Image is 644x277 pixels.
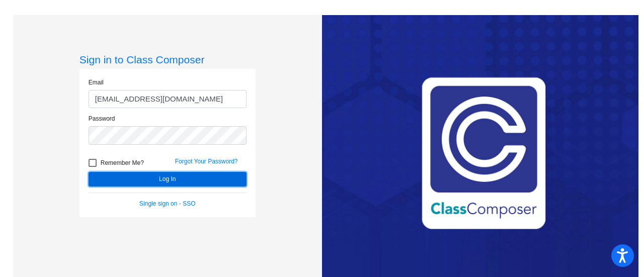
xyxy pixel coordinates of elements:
a: Forgot Your Password? [175,158,238,165]
a: Single sign on - SSO [139,200,195,207]
h3: Sign in to Class Composer [79,53,256,66]
button: Log In [89,172,247,187]
label: Password [89,114,115,123]
label: Email [89,78,104,87]
span: Remember Me? [101,157,144,169]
